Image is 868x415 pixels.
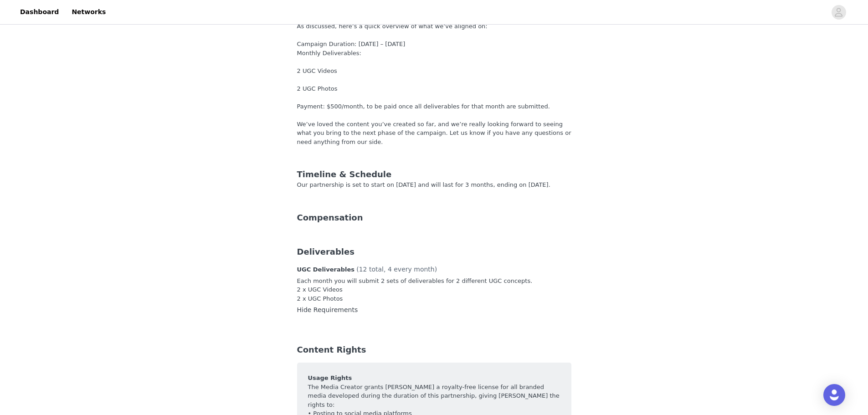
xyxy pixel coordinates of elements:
p: 2 x UGC Videos [297,285,571,294]
div: Content Rights [297,343,571,356]
strong: Usage Rights [308,374,352,381]
div: Our partnership is set to start on [DATE] and will last for 3 months, ending on [DATE]. [286,157,582,200]
a: Dashboard [15,2,64,22]
span: (12 total, 4 every month) [356,266,437,273]
a: Networks [66,2,111,22]
a: Hide Requirements [297,306,358,313]
div: Compensation [297,211,571,224]
div: We’re so excited to be continuing our partnership with you over the next three months! As discuss... [297,4,571,146]
p: Each month you will submit 2 sets of deliverables for 2 different UGC concepts. [297,277,571,286]
div: Deliverables [297,246,571,258]
span: UGC Deliverables [297,266,355,273]
div: Open Intercom Messenger [823,384,845,406]
p: The Media Creator grants [PERSON_NAME] a royalty-free license for all branded media developed dur... [308,374,560,409]
p: 2 x UGC Photos [297,294,571,303]
div: Timeline & Schedule [297,168,571,180]
div: avatar [834,5,843,20]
